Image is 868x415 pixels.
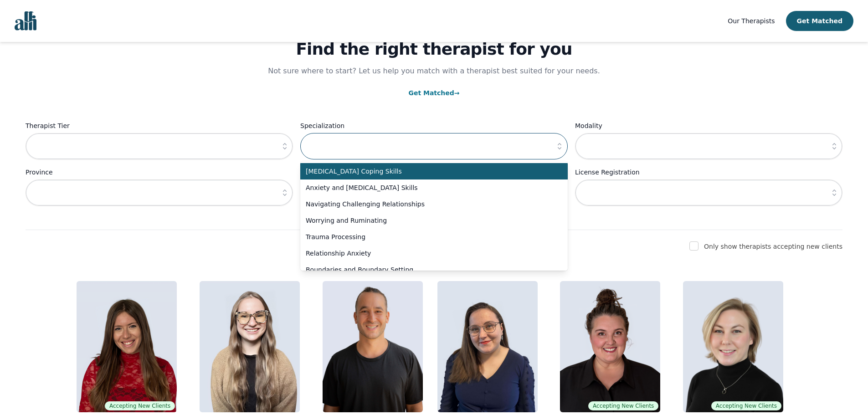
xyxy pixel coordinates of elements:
label: Specialization [300,120,568,131]
h1: Find the right therapist for you [26,40,842,58]
span: [MEDICAL_DATA] Coping Skills [306,167,551,176]
img: Jocelyn_Crawford [683,281,783,412]
img: Kavon_Banejad [323,281,423,412]
span: → [454,89,460,97]
span: Worrying and Ruminating [306,216,551,225]
label: Only show therapists accepting new clients [704,243,842,250]
a: Get Matched [408,89,459,97]
span: Accepting New Clients [588,401,658,410]
label: Province [26,167,293,178]
img: Vanessa_McCulloch [437,281,538,412]
span: Accepting New Clients [711,401,781,410]
span: Trauma Processing [306,232,551,241]
a: Our Therapists [728,15,775,26]
span: Our Therapists [728,17,775,25]
span: Relationship Anxiety [306,249,551,258]
span: Navigating Challenging Relationships [306,200,551,209]
button: Get Matched [786,11,853,31]
label: License Registration [575,167,842,178]
span: Anxiety and [MEDICAL_DATA] Skills [306,183,551,192]
img: Alisha_Levine [77,281,177,412]
span: Accepting New Clients [105,401,175,410]
img: Janelle_Rushton [560,281,660,412]
p: Clear All [26,213,842,224]
img: Faith_Woodley [200,281,300,412]
label: Therapist Tier [26,120,293,131]
p: Not sure where to start? Let us help you match with a therapist best suited for your needs. [259,66,609,77]
span: Boundaries and Boundary Setting [306,265,551,274]
img: alli logo [15,11,36,31]
label: Modality [575,120,842,131]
